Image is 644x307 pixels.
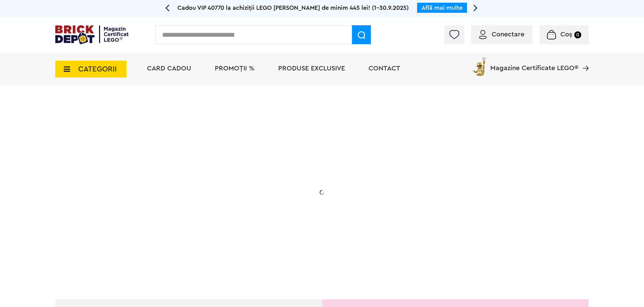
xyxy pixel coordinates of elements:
[369,65,400,72] a: Contact
[421,5,463,11] a: Află mai multe
[103,227,238,236] div: Explorează
[215,65,255,72] a: PROMOȚII %
[578,56,589,63] a: Magazine Certificate LEGO®
[492,31,524,38] span: Conectare
[147,65,191,72] a: Card Cadou
[103,153,238,177] h1: 20% Reducere!
[177,5,409,11] span: Cadou VIP 40770 la achiziții LEGO [PERSON_NAME] de minim 445 lei! (1-30.9.2025)
[78,65,117,73] span: CATEGORII
[490,56,578,71] span: Magazine Certificate LEGO®
[479,31,524,38] a: Conectare
[278,65,345,72] a: Produse exclusive
[103,184,238,212] h2: La două seturi LEGO de adulți achiziționate din selecție! În perioada 12 - [DATE]!
[560,31,572,38] span: Coș
[574,31,581,38] small: 0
